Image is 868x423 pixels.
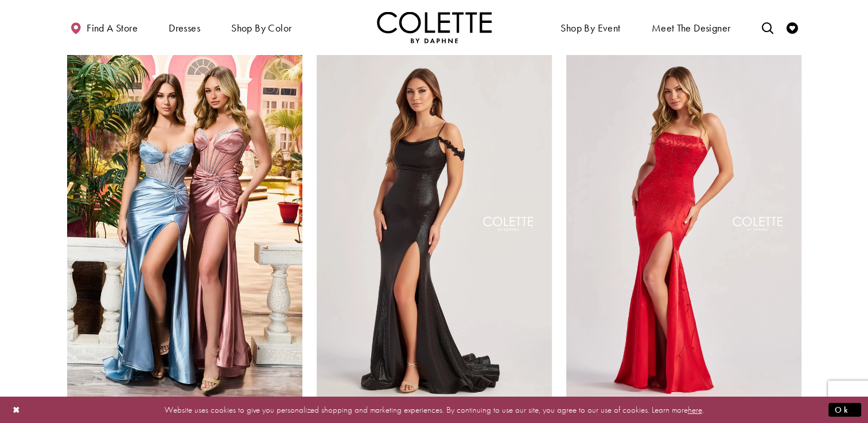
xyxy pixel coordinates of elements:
[231,22,291,34] span: Shop by color
[7,399,26,420] button: Close Dialog
[558,11,623,43] span: Shop By Event
[566,54,801,396] a: Visit Colette by Daphne Style No. CL8570 Page
[83,402,785,417] p: Website uses cookies to give you personalized shopping and marketing experiences. By continuing t...
[169,22,200,34] span: Dresses
[758,11,776,43] a: Toggle search
[317,54,552,396] a: Visit Colette by Daphne Style No. CL8565 Page
[228,11,294,43] span: Shop by color
[560,22,620,34] span: Shop By Event
[67,11,141,43] a: Find a store
[87,22,138,34] span: Find a store
[377,11,492,43] img: Colette by Daphne
[652,22,731,34] span: Meet the designer
[649,11,734,43] a: Meet the designer
[377,11,492,43] a: Visit Home Page
[828,402,861,417] button: Submit Dialog
[67,54,302,396] a: Visit Colette by Daphne Style No. CL8560 Page
[166,11,203,43] span: Dresses
[784,11,801,43] a: Check Wishlist
[688,404,702,415] a: here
